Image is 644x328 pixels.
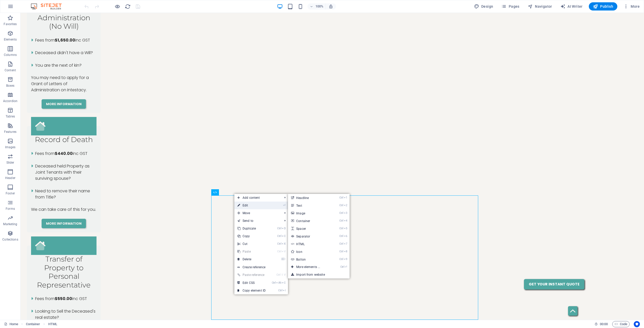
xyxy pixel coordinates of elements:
i: Ctrl [339,242,343,245]
i: Ctrl [339,204,343,207]
nav: breadcrumb [26,321,57,327]
span: Click to select. Double-click to edit [48,321,57,327]
button: Design [472,2,495,11]
span: Navigator [528,4,552,9]
a: ⏎Edit [234,202,269,209]
a: Create reference [234,263,288,271]
button: Code [612,321,630,327]
i: Ctrl [277,242,281,245]
i: Ctrl [277,234,281,238]
a: Ctrl⏎More elements ... [288,263,330,271]
span: Publish [593,4,613,9]
a: Ctrl6Separator [288,232,330,240]
a: CtrlCCopy [234,232,269,240]
button: Publish [589,2,617,11]
i: ⌦ [281,257,285,261]
p: Header [5,176,15,180]
p: Accordion [3,99,17,103]
span: : [603,322,604,326]
span: Add content [234,194,280,202]
a: Import from website [288,271,350,279]
a: CtrlDDuplicate [234,225,269,232]
i: ⇧ [281,273,283,276]
i: I [283,289,285,292]
span: Click to select. Double-click to edit [26,321,40,327]
p: Boxes [6,84,15,88]
p: Marketing [3,222,17,226]
button: 100% [307,3,326,9]
i: 8 [344,250,347,253]
a: Ctrl2Text [288,202,330,209]
p: Tables [6,114,15,118]
i: C [282,234,285,238]
h6: Session time [594,321,608,327]
i: 5 [344,227,347,230]
i: Ctrl [278,289,282,292]
a: Ctrl1Headline [288,194,330,202]
span: Pages [501,4,519,9]
button: Click here to leave preview mode and continue editing [114,3,120,9]
i: Ctrl [277,227,281,230]
span: Code [614,321,627,327]
div: Design (Ctrl+Alt+Y) [472,2,495,11]
a: Ctrl7HTML [288,240,330,248]
i: X [282,242,285,245]
button: Usercentrics [634,321,640,327]
i: 4 [344,219,347,222]
span: Move [234,209,280,217]
a: CtrlICopy element ID [234,287,269,294]
span: 00 00 [600,321,608,327]
i: Ctrl [339,219,343,222]
i: V [282,250,285,253]
img: Editor Logo [30,3,68,9]
a: Ctrl9Button [288,255,330,263]
i: 9 [344,257,347,261]
a: CtrlXCut [234,240,269,248]
a: Ctrl8Icon [288,248,330,255]
i: Ctrl [339,227,343,230]
i: V [284,273,285,276]
i: 1 [344,196,347,199]
a: CtrlAltCEdit CSS [234,279,269,287]
i: Ctrl [272,281,276,284]
p: Elements [4,37,17,42]
i: Ctrl [339,211,343,215]
i: On resize automatically adjust zoom level to fit chosen device. [329,4,333,9]
i: D [282,227,285,230]
p: Slider [6,161,14,165]
span: More [623,4,640,9]
i: 6 [344,234,347,238]
i: Ctrl [339,196,343,199]
a: Ctrl⇧VPaste reference [234,271,269,279]
button: Pages [499,2,521,11]
a: Click to cancel selection. Double-click to open Pages [4,321,18,327]
i: Reload page [125,4,131,9]
a: Ctrl3Image [288,209,330,217]
a: ⌦Delete [234,255,269,263]
i: Ctrl [276,273,281,276]
i: Ctrl [339,257,343,261]
p: Forms [6,207,15,211]
i: ⏎ [283,204,285,207]
p: Images [5,145,16,149]
i: Ctrl [339,250,343,253]
button: More [621,2,642,11]
p: Favorites [4,22,17,26]
i: ⏎ [345,265,347,269]
i: C [282,281,285,284]
p: Content [5,68,16,72]
span: AI Writer [560,4,583,9]
p: Features [4,130,16,134]
p: Footer [6,191,15,195]
h6: 100% [315,3,323,9]
button: reload [124,3,131,9]
p: Columns [4,53,17,57]
i: 3 [344,211,347,215]
span: Design [474,4,493,9]
i: 2 [344,204,347,207]
a: Ctrl5Spacer [288,225,330,232]
i: Ctrl [340,265,344,269]
a: Ctrl4Container [288,217,330,225]
i: 7 [344,242,347,245]
button: AI Writer [558,2,585,11]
